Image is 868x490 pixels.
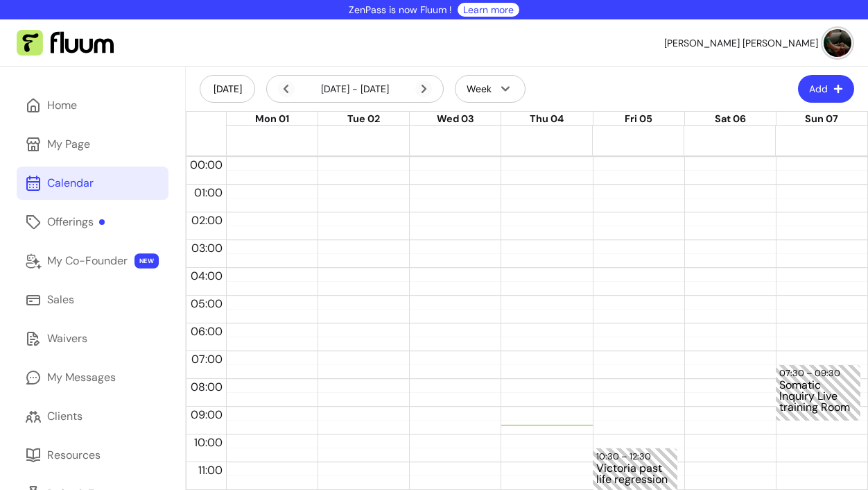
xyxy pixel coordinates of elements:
[200,75,255,103] button: [DATE]
[17,361,168,394] a: My Messages
[17,167,168,200] a: Calendar
[347,112,380,127] button: Tue 02
[17,244,168,278] a: My Co-Founder NEW
[187,380,226,394] span: 08:00
[437,112,474,127] button: Wed 03
[188,241,226,255] span: 03:00
[437,112,474,125] span: Wed 03
[347,112,380,125] span: Tue 02
[47,175,94,192] div: Calendar
[779,366,844,380] div: 07:30 – 09:30
[191,435,226,450] span: 10:00
[664,29,851,57] button: avatar[PERSON_NAME] [PERSON_NAME]
[463,3,514,17] a: Learn more
[187,296,226,311] span: 05:00
[188,352,226,366] span: 07:00
[596,450,654,463] div: 10:30 – 12:30
[664,36,818,50] span: [PERSON_NAME] [PERSON_NAME]
[47,97,77,114] div: Home
[47,408,83,425] div: Clients
[17,205,168,239] a: Offerings
[17,439,168,472] a: Resources
[187,269,226,283] span: 04:00
[530,112,564,127] button: Thu 04
[255,112,289,127] button: Mon 01
[17,322,168,355] a: Waivers
[17,128,168,161] a: My Page
[195,463,226,478] span: 11:00
[47,369,116,386] div: My Messages
[255,112,289,125] span: Mon 01
[715,112,746,125] span: Sat 06
[776,365,860,421] div: 07:30 – 09:30Somatic Inquiry Live training Room
[779,380,857,419] div: Somatic Inquiry Live training Room
[530,112,564,125] span: Thu 04
[186,158,226,172] span: 00:00
[188,213,226,228] span: 02:00
[47,292,74,308] div: Sales
[17,30,114,56] img: Fluum Logo
[191,185,226,200] span: 01:00
[47,136,90,153] div: My Page
[47,253,128,269] div: My Co-Founder
[625,112,652,125] span: Fri 05
[187,324,226,339] span: 06:00
[715,112,746,127] button: Sat 06
[824,29,851,57] img: avatar
[47,447,101,464] div: Resources
[805,112,838,127] button: Sun 07
[805,112,838,125] span: Sun 07
[134,253,159,269] span: NEW
[187,407,226,422] span: 09:00
[455,75,526,103] button: Week
[349,3,452,17] p: ZenPass is now Fluum !
[798,75,854,103] button: Add
[47,330,87,347] div: Waivers
[47,214,105,230] div: Offerings
[17,283,168,316] a: Sales
[17,400,168,433] a: Clients
[625,112,652,127] button: Fri 05
[17,89,168,122] a: Home
[278,81,432,97] div: [DATE] - [DATE]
